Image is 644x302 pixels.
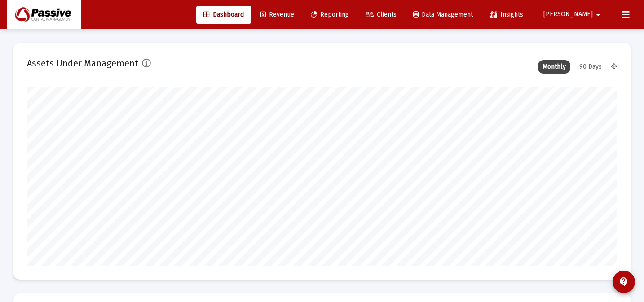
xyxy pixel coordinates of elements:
h2: Assets Under Management [27,56,138,70]
a: Reporting [304,6,356,24]
a: Insights [482,6,530,24]
a: Revenue [253,6,301,24]
div: Monthly [538,60,570,74]
span: Insights [490,11,523,18]
span: Reporting [311,11,349,18]
span: Dashboard [203,11,244,18]
span: [PERSON_NAME] [543,11,593,18]
a: Dashboard [196,6,251,24]
mat-icon: arrow_drop_down [593,6,604,24]
a: Data Management [406,6,480,24]
span: Data Management [413,11,473,18]
button: [PERSON_NAME] [533,5,614,23]
span: Clients [366,11,397,18]
a: Clients [358,6,404,24]
img: Dashboard [14,6,74,24]
div: 90 Days [575,60,606,74]
span: Revenue [260,11,294,18]
mat-icon: contact_support [618,276,629,287]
